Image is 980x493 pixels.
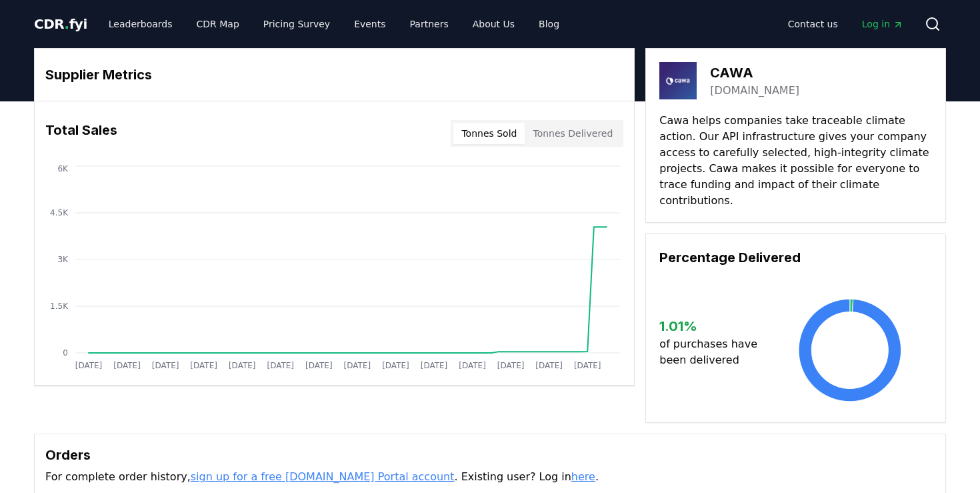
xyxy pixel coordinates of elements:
[710,83,799,99] a: [DOMAIN_NAME]
[535,361,563,370] tspan: [DATE]
[382,361,409,370] tspan: [DATE]
[344,361,371,370] tspan: [DATE]
[98,12,570,36] nav: Main
[343,12,396,36] a: Events
[525,123,621,144] button: Tonnes Delivered
[659,113,932,209] p: Cawa helps companies take traceable climate action. Our API infrastructure gives your company acc...
[186,12,250,36] a: CDR Map
[191,470,455,483] a: sign up for a free [DOMAIN_NAME] Portal account
[229,361,256,370] tspan: [DATE]
[98,12,183,36] a: Leaderboards
[462,12,525,36] a: About Us
[63,348,68,358] tspan: 0
[45,65,623,85] h3: Supplier Metrics
[45,445,935,465] h3: Orders
[152,361,179,370] tspan: [DATE]
[399,12,459,36] a: Partners
[497,361,525,370] tspan: [DATE]
[75,361,103,370] tspan: [DATE]
[862,17,903,31] span: Log in
[710,63,799,83] h3: CAWA
[851,12,914,36] a: Log in
[190,361,217,370] tspan: [DATE]
[50,302,69,311] tspan: 1.5K
[571,470,595,483] a: here
[777,12,914,36] nav: Main
[659,62,697,99] img: CAWA-logo
[113,361,141,370] tspan: [DATE]
[57,164,69,173] tspan: 6K
[57,255,69,264] tspan: 3K
[528,12,570,36] a: Blog
[574,361,601,370] tspan: [DATE]
[267,361,294,370] tspan: [DATE]
[45,120,117,147] h3: Total Sales
[453,123,525,144] button: Tonnes Sold
[253,12,341,36] a: Pricing Survey
[45,469,935,485] p: For complete order history, . Existing user? Log in .
[34,15,87,33] a: CDR.fyi
[305,361,333,370] tspan: [DATE]
[659,316,768,336] h3: 1.01 %
[50,208,69,217] tspan: 4.5K
[659,336,768,368] p: of purchases have been delivered
[34,16,87,32] span: CDR fyi
[777,12,849,36] a: Contact us
[421,361,448,370] tspan: [DATE]
[659,248,932,268] h3: Percentage Delivered
[459,361,486,370] tspan: [DATE]
[65,16,69,32] span: .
